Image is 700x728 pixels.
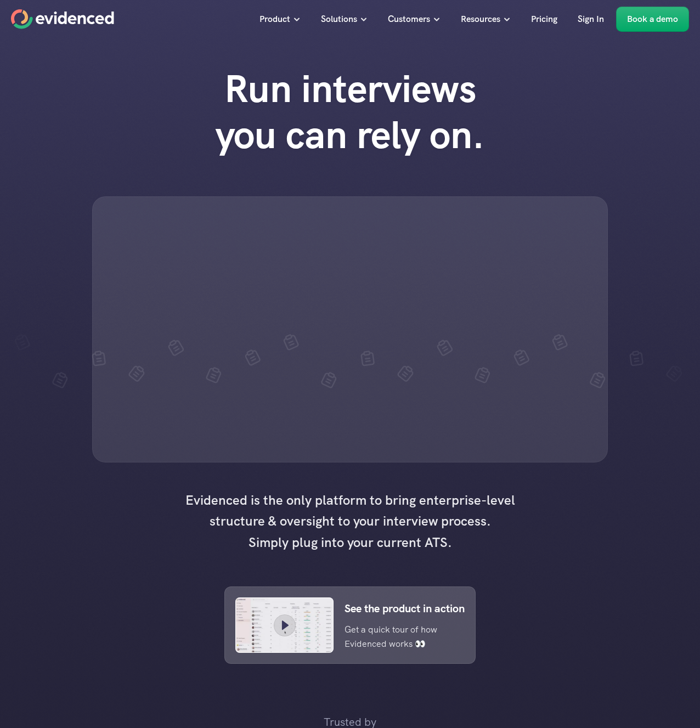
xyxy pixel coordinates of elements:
[11,9,114,29] a: Home
[523,7,566,32] a: Pricing
[180,490,520,553] h4: Evidenced is the only platform to bring enterprise-level structure & oversight to your interview ...
[321,12,357,26] p: Solutions
[194,66,506,158] h1: Run interviews you can rely on.
[578,12,604,26] p: Sign In
[627,12,678,26] p: Book a demo
[388,12,430,26] p: Customers
[345,623,448,651] p: Get a quick tour of how Evidenced works 👀
[616,7,689,32] a: Book a demo
[531,12,557,26] p: Pricing
[259,12,290,26] p: Product
[345,600,465,617] p: See the product in action
[461,12,500,26] p: Resources
[569,7,612,32] a: Sign In
[224,586,476,664] a: See the product in actionGet a quick tour of how Evidenced works 👀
